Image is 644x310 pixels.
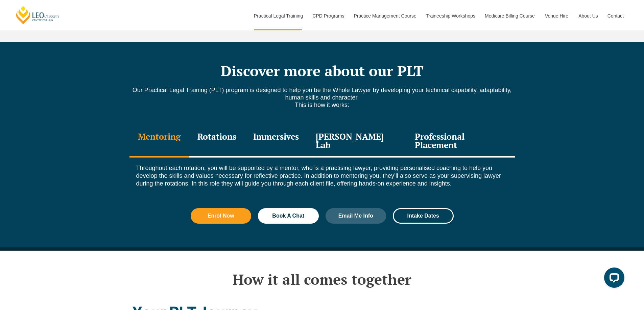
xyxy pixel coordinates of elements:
[272,213,304,219] span: Book A Chat
[349,1,421,30] a: Practice Management Course
[249,1,308,30] a: Practical Legal Training
[480,1,540,30] a: Medicare Billing Course
[129,271,515,288] h2: How it all comes together
[129,86,515,109] p: Our Practical Legal Training (PLT) program is designed to help you be the Whole Lawyer by develop...
[602,1,629,30] a: Contact
[136,164,508,188] p: Throughout each rotation, you will be supported by a mentor, who is a practising lawyer, providin...
[338,213,373,219] span: Email Me Info
[393,208,454,224] a: Intake Dates
[540,1,573,30] a: Venue Hire
[307,125,407,158] div: [PERSON_NAME] Lab
[129,62,515,79] h2: Discover more about our PLT
[208,213,234,219] span: Enrol Now
[245,125,307,158] div: Immersives
[129,125,189,158] div: Mentoring
[406,125,515,158] div: Professional Placement
[191,208,252,224] a: Enrol Now
[599,265,627,293] iframe: LiveChat chat widget
[421,1,480,30] a: Traineeship Workshops
[189,125,245,158] div: Rotations
[307,1,349,30] a: CPD Programs
[573,1,602,30] a: About Us
[15,5,60,25] a: [PERSON_NAME] Centre for Law
[407,213,439,219] span: Intake Dates
[258,208,319,224] a: Book A Chat
[326,208,386,224] a: Email Me Info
